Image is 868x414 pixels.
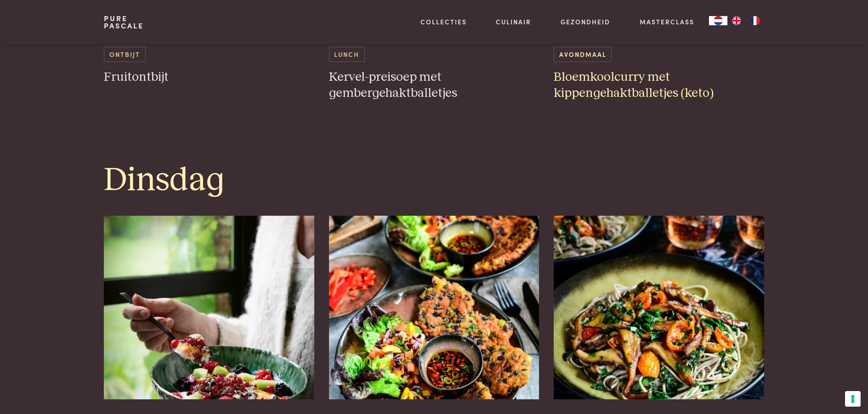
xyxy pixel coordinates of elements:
[329,47,365,62] span: Lunch
[709,16,764,25] aside: Language selected: Nederlands
[561,17,610,27] a: Gezondheid
[746,16,764,25] a: FR
[554,47,612,62] span: Avondmaal
[845,391,861,407] button: Uw voorkeuren voor toestemming voor trackingtechnologieën
[709,16,727,25] a: NL
[727,16,746,25] a: EN
[554,216,764,399] img: Oesterzwammen met kruidige sobanoedels en zongedroogde tomaatjes
[727,16,764,25] ul: Language list
[104,69,314,85] h3: Fruitontbijt
[104,160,764,201] h1: Dinsdag
[640,17,694,27] a: Masterclass
[496,17,531,27] a: Culinair
[104,47,145,62] span: Ontbijt
[329,69,539,101] h3: Kervel-preisoep met gembergehaktballetjes
[104,15,144,29] a: PurePascale
[420,17,467,27] a: Collecties
[554,69,764,101] h3: Bloemkoolcurry met kippengehaktballetjes (keto)
[104,216,314,399] img: Fruitontbijt
[709,16,727,25] div: Language
[329,216,539,399] img: Groenteburgers met linzen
